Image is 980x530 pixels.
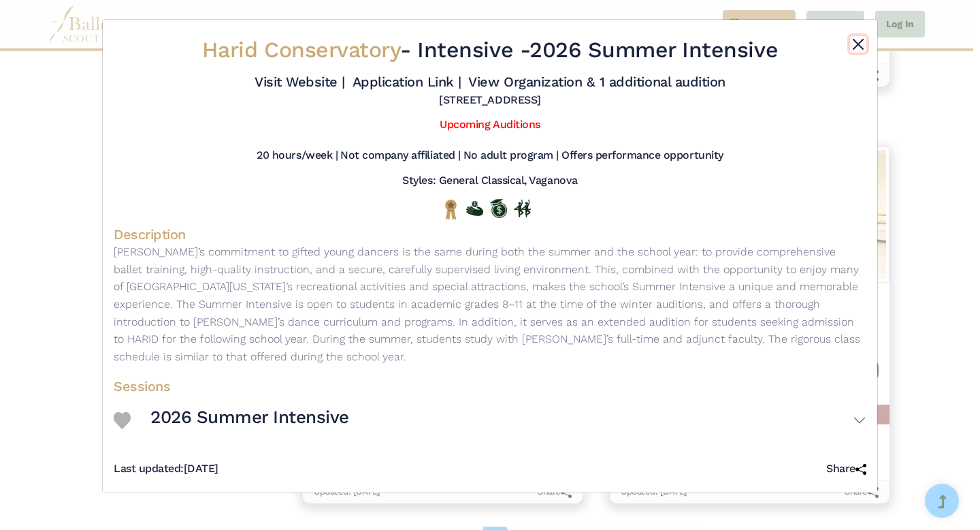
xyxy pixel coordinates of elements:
button: 2026 Summer Intensive [150,401,866,440]
h5: Share [826,462,866,476]
h5: Offers performance opportunity [561,149,723,163]
h3: 2026 Summer Intensive [150,406,349,429]
h5: Styles: General Classical, Vaganova [402,174,577,188]
span: Harid Conservatory [202,37,400,63]
h4: Description [114,225,866,243]
img: In Person [514,200,531,217]
span: Intensive - [417,37,529,63]
h5: Not company affiliated | [340,149,460,163]
img: National [442,199,459,220]
h2: - 2026 Summer Intensive [176,36,804,65]
h5: [STREET_ADDRESS] [439,93,540,108]
a: View Organization & 1 additional audition [468,74,725,90]
a: Visit Website | [255,74,345,90]
img: Offers Scholarship [490,199,507,218]
h5: No adult program | [463,149,559,163]
a: Application Link | [353,74,461,90]
h5: 20 hours/week | [257,149,338,163]
p: [PERSON_NAME]’s commitment to gifted young dancers is the same during both the summer and the sch... [114,243,866,365]
span: Last updated: [114,462,184,475]
img: Offers Financial Aid [466,201,483,216]
h4: Sessions [114,377,866,395]
img: Heart [114,412,131,429]
button: Close [850,36,866,52]
a: Upcoming Auditions [440,118,540,131]
h5: [DATE] [114,462,218,476]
